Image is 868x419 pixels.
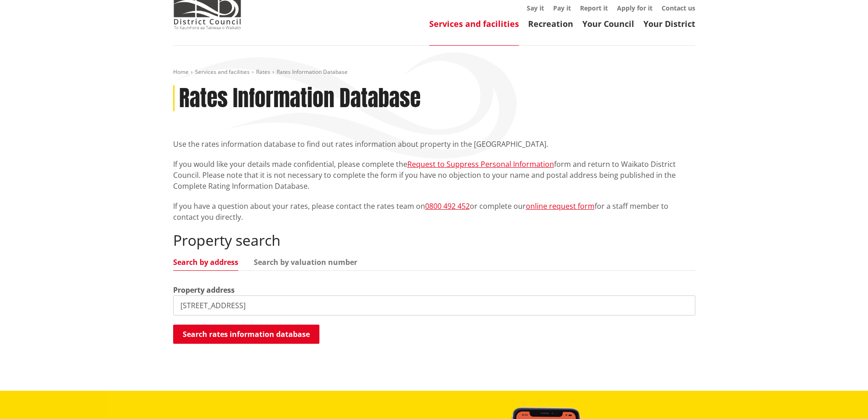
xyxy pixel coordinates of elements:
[528,18,573,29] a: Recreation
[429,18,519,29] a: Services and facilities
[277,68,348,76] span: Rates Information Database
[425,201,470,211] a: 0800 492 452
[527,4,544,12] a: Say it
[173,201,695,222] p: If you have a question about your rates, please contact the rates team on or complete our for a s...
[256,68,270,76] a: Rates
[407,159,554,169] a: Request to Suppress Personal Information
[582,18,634,29] a: Your Council
[173,139,695,150] p: Use the rates information database to find out rates information about property in the [GEOGRAPHI...
[173,259,238,266] a: Search by address
[826,381,859,414] iframe: Messenger Launcher
[173,232,695,249] h2: Property search
[195,68,250,76] a: Services and facilities
[553,4,571,12] a: Pay it
[526,201,595,211] a: online request form
[617,4,652,12] a: Apply for it
[254,259,357,266] a: Search by valuation number
[173,325,319,344] button: Search rates information database
[173,295,695,316] input: e.g. Duke Street NGARUAWAHIA
[173,159,695,191] p: If you would like your details made confidential, please complete the form and return to Waikato ...
[173,68,189,76] a: Home
[179,85,421,112] h1: Rates Information Database
[173,285,235,295] label: Property address
[662,4,695,12] a: Contact us
[580,4,608,12] a: Report it
[643,18,695,29] a: Your District
[173,68,695,76] nav: breadcrumb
